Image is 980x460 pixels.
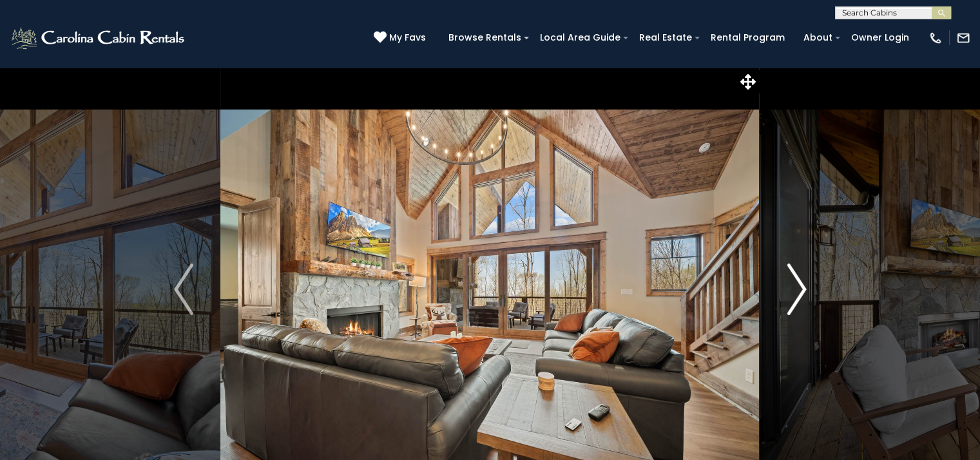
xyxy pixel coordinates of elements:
[787,264,806,315] img: arrow
[442,28,528,48] a: Browse Rentals
[389,31,426,44] span: My Favs
[956,31,970,45] img: mail-regular-white.png
[374,31,429,45] a: My Favs
[174,264,193,315] img: arrow
[797,28,839,48] a: About
[533,28,627,48] a: Local Area Guide
[10,25,188,51] img: White-1-2.png
[704,28,791,48] a: Rental Program
[845,28,916,48] a: Owner Login
[928,31,943,45] img: phone-regular-white.png
[633,28,698,48] a: Real Estate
